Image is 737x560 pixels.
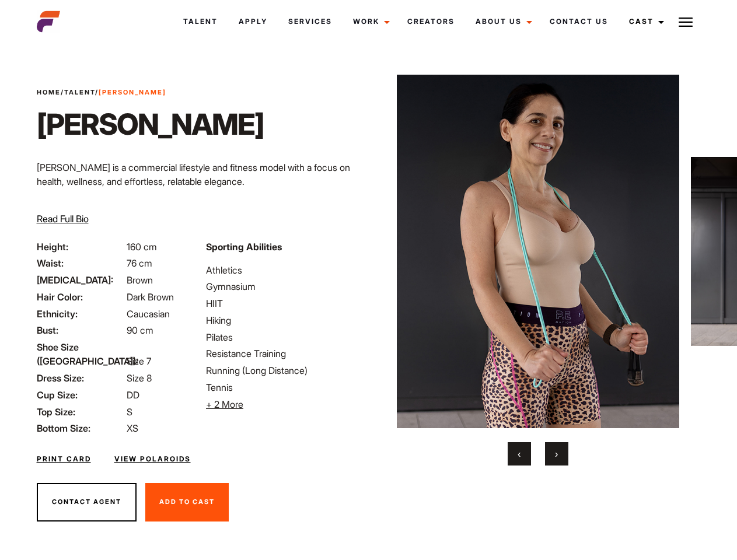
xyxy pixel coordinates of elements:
[206,241,282,253] strong: Sporting Abilities
[278,6,343,37] a: Services
[127,241,157,253] span: 160 cm
[37,388,124,402] span: Cup Size:
[173,6,228,37] a: Talent
[37,198,362,240] p: Through her modeling and wellness brand, HEAL, she inspires others on their wellness journeys—cha...
[37,160,362,188] p: [PERSON_NAME] is a commercial lifestyle and fitness model with a focus on health, wellness, and e...
[206,263,361,277] li: Athletics
[37,213,89,225] span: Read Full Bio
[127,291,174,303] span: Dark Brown
[206,363,361,377] li: Running (Long Distance)
[145,483,229,521] button: Add To Cast
[127,274,153,286] span: Brown
[37,483,137,521] button: Contact Agent
[555,448,558,460] span: Next
[64,88,95,96] a: Talent
[37,256,124,270] span: Waist:
[206,380,361,394] li: Tennis
[37,87,166,97] span: / /
[37,212,89,226] button: Read Full Bio
[518,448,521,460] span: Previous
[127,422,138,434] span: XS
[619,6,671,37] a: Cast
[37,290,124,304] span: Hair Color:
[114,454,191,464] a: View Polaroids
[127,355,151,367] span: Size 7
[206,296,361,310] li: HIIT
[127,372,152,384] span: Size 8
[206,330,361,344] li: Pilates
[37,107,264,142] h1: [PERSON_NAME]
[206,279,361,293] li: Gymnasium
[539,6,619,37] a: Contact Us
[206,346,361,360] li: Resistance Training
[397,6,465,37] a: Creators
[37,340,124,368] span: Shoe Size ([GEOGRAPHIC_DATA]):
[37,405,124,419] span: Top Size:
[127,257,152,269] span: 76 cm
[99,88,166,96] strong: [PERSON_NAME]
[206,313,361,327] li: Hiking
[159,498,215,506] span: Add To Cast
[37,371,124,385] span: Dress Size:
[206,398,243,410] span: + 2 More
[343,6,397,37] a: Work
[37,273,124,287] span: [MEDICAL_DATA]:
[127,308,170,320] span: Caucasian
[37,10,60,33] img: cropped-aefm-brand-fav-22-square.png
[37,88,61,96] a: Home
[679,15,693,29] img: Burger icon
[37,240,124,254] span: Height:
[127,389,139,401] span: DD
[127,324,153,336] span: 90 cm
[37,307,124,321] span: Ethnicity:
[37,323,124,337] span: Bust:
[228,6,278,37] a: Apply
[465,6,539,37] a: About Us
[127,406,132,418] span: S
[37,454,91,464] a: Print Card
[37,421,124,435] span: Bottom Size:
